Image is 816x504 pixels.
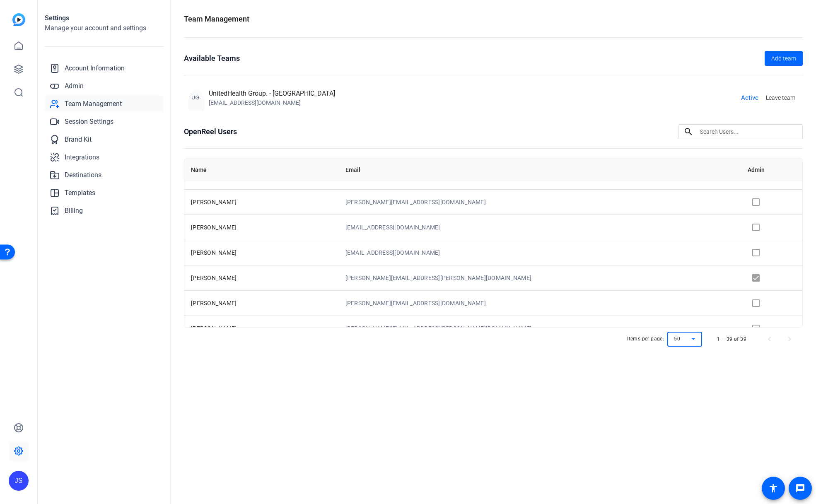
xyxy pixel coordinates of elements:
div: 1 – 39 of 39 [717,335,746,343]
th: Name [184,158,339,181]
span: Session Settings [65,117,113,127]
button: Next page [780,329,799,349]
button: Previous page [760,329,780,349]
div: UG-TS [188,89,205,123]
td: [EMAIL_ADDRESS][DOMAIN_NAME] [339,215,741,240]
td: [EMAIL_ADDRESS][DOMAIN_NAME] [339,240,741,265]
mat-icon: accessibility [768,483,778,493]
td: [PERSON_NAME][EMAIL_ADDRESS][PERSON_NAME][DOMAIN_NAME] [339,316,741,341]
span: [PERSON_NAME] [191,325,237,332]
span: Add team [771,54,796,63]
span: Leave team [766,94,795,102]
span: [PERSON_NAME] [191,249,237,256]
h1: Settings [45,13,164,23]
mat-icon: search [678,127,698,137]
mat-icon: message [795,483,805,493]
a: Account Information [45,60,164,77]
img: blue-gradient.svg [12,13,25,26]
span: [PERSON_NAME] [191,300,237,306]
button: Add team [765,51,803,66]
td: [PERSON_NAME][EMAIL_ADDRESS][DOMAIN_NAME] [339,290,741,316]
a: Session Settings [45,113,164,130]
a: Team Management [45,96,164,112]
h1: Available Teams [184,53,240,64]
button: Leave team [763,90,799,105]
a: Integrations [45,149,164,166]
span: Templates [65,188,95,198]
div: JS [9,471,29,491]
span: [PERSON_NAME] [191,199,237,205]
td: [PERSON_NAME][EMAIL_ADDRESS][DOMAIN_NAME] [339,189,741,215]
input: Search Users... [700,127,796,137]
span: Integrations [65,152,99,162]
a: Templates [45,185,164,201]
h1: OpenReel Users [184,126,237,137]
span: Destinations [65,170,101,180]
a: Brand Kit [45,131,164,148]
a: Destinations [45,167,164,183]
td: [PERSON_NAME][EMAIL_ADDRESS][PERSON_NAME][DOMAIN_NAME] [339,265,741,290]
h2: Manage your account and settings [45,23,164,33]
span: Account Information [65,63,125,73]
div: Items per page: [627,335,664,343]
span: [PERSON_NAME] [191,224,237,231]
span: Billing [65,206,83,216]
h1: Team Management [184,13,249,25]
span: Admin [65,81,84,91]
a: Billing [45,203,164,219]
span: Active [741,93,758,103]
span: Brand Kit [65,135,92,145]
span: Team Management [65,99,122,109]
div: UnitedHealth Group. - [GEOGRAPHIC_DATA] [209,89,335,99]
div: [EMAIL_ADDRESS][DOMAIN_NAME] [209,99,335,107]
th: Email [339,158,741,181]
a: Admin [45,78,164,94]
th: Admin [741,158,802,181]
span: [PERSON_NAME] [191,275,237,281]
